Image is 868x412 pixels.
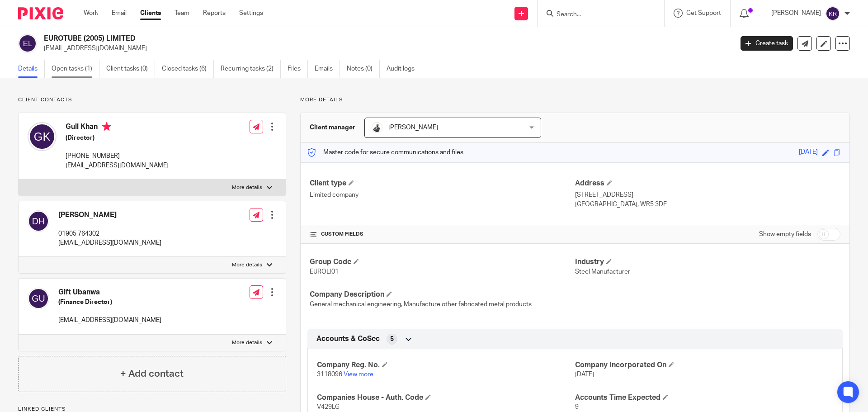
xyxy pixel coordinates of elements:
h4: Accounts Time Expected [575,393,833,403]
p: Client contacts [18,96,286,104]
p: Master code for secure communications and files [307,148,463,157]
h4: Address [575,179,840,188]
span: Accounts & CoSec [316,334,380,344]
a: Audit logs [387,60,421,78]
h5: (Director) [66,133,169,142]
a: Details [18,60,45,78]
h4: Gift Ubanwa [58,288,161,297]
h3: Client manager [310,123,355,132]
a: Reports [203,9,226,18]
p: 01905 764302 [58,229,161,238]
span: General mechanical engineering, Manufacture other fabricated metal products [310,301,532,308]
p: More details [232,184,262,191]
img: svg%3E [28,288,49,309]
p: More details [300,96,850,104]
p: More details [232,339,262,346]
h5: (Finance Director) [58,298,161,307]
h4: Company Reg. No. [317,360,575,370]
img: svg%3E [28,122,57,151]
span: 5 [390,335,394,344]
p: [PERSON_NAME] [771,9,821,18]
a: Clients [140,9,161,18]
p: [EMAIL_ADDRESS][DOMAIN_NAME] [66,161,169,170]
p: Limited company [310,190,575,199]
a: Settings [239,9,263,18]
a: Client tasks (0) [106,60,155,78]
span: [PERSON_NAME] [388,124,438,131]
h4: Industry [575,257,840,267]
p: [GEOGRAPHIC_DATA], WR5 3DE [575,200,840,209]
img: svg%3E [826,6,840,21]
a: Recurring tasks (2) [221,60,281,78]
label: Show empty fields [759,230,811,239]
a: Closed tasks (6) [162,60,214,78]
p: [EMAIL_ADDRESS][DOMAIN_NAME] [58,316,161,325]
a: Team [175,9,189,18]
h4: [PERSON_NAME] [58,210,161,220]
span: Steel Manufacturer [575,269,630,275]
a: Files [288,60,308,78]
p: [PHONE_NUMBER] [66,152,169,161]
span: EUROLI01 [310,269,339,275]
p: More details [232,261,262,269]
span: V429LG [317,404,340,410]
img: Pixie [18,7,63,19]
a: View more [344,371,373,378]
span: Get Support [686,10,721,16]
i: Primary [102,122,111,131]
img: svg%3E [18,34,37,53]
h4: + Add contact [120,367,184,381]
h2: EUROTUBE (2005) LIMITED [44,34,590,43]
input: Search [556,11,637,19]
a: Open tasks (1) [52,60,99,78]
img: AWPHOTO_EXPERTEYE_060.JPG [372,122,382,133]
span: [DATE] [575,371,594,378]
h4: Companies House - Auth. Code [317,393,575,403]
h4: CUSTOM FIELDS [310,231,575,238]
p: [EMAIL_ADDRESS][DOMAIN_NAME] [58,238,161,247]
span: 3118096 [317,371,342,378]
a: Email [112,9,127,18]
span: 9 [575,404,579,410]
h4: Group Code [310,257,575,267]
h4: Company Description [310,290,575,299]
a: Work [84,9,98,18]
p: [STREET_ADDRESS] [575,190,840,199]
p: [EMAIL_ADDRESS][DOMAIN_NAME] [44,44,727,53]
a: Notes (0) [347,60,380,78]
h4: Client type [310,179,575,188]
div: [DATE] [799,147,818,158]
img: svg%3E [28,210,49,232]
a: Emails [315,60,340,78]
h4: Company Incorporated On [575,360,833,370]
a: Create task [741,36,793,51]
h4: Gull Khan [66,122,169,133]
